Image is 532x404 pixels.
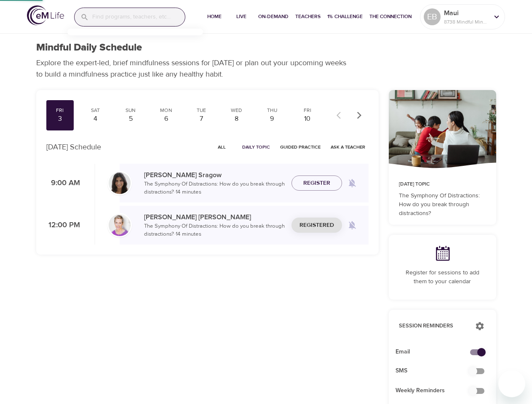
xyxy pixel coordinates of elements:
p: [DATE] Schedule [46,141,101,153]
span: Live [231,12,251,21]
img: logo [27,5,64,25]
p: The Symphony Of Distractions: How do you break through distractions? · 14 minutes [144,222,285,239]
div: 4 [85,114,106,124]
span: On-Demand [258,12,289,21]
p: Register for sessions to add them to your calendar [399,268,486,286]
span: Weekly Reminders [396,386,476,395]
button: Registered [291,218,342,233]
iframe: Button to launch messaging window [498,370,525,397]
span: Home [204,12,225,21]
button: Guided Practice [277,141,324,154]
span: Ask a Teacher [331,143,365,151]
button: Daily Topic [239,141,273,154]
span: The Connection [369,12,412,21]
div: 9 [262,114,283,124]
input: Find programs, teachers, etc... [92,8,185,26]
p: Maui [444,8,489,18]
div: 5 [120,114,141,124]
p: [PERSON_NAME] Sragow [144,170,285,180]
button: All [209,141,235,154]
p: The Symphony Of Distractions: How do you break through distractions? [399,191,486,218]
span: Remind me when a class goes live every Friday at 9:00 AM [342,173,362,193]
span: Daily Topic [242,143,270,151]
p: Session Reminders [399,322,467,330]
div: Fri [297,107,318,114]
div: Mon [155,107,176,114]
div: Tue [191,107,212,114]
p: [DATE] Topic [399,181,486,188]
button: Ask a Teacher [327,141,369,154]
span: Register [303,178,330,189]
p: 9:00 AM [46,178,80,189]
div: 8 [226,114,247,124]
div: Sat [85,107,106,114]
span: Email [396,348,476,356]
p: Explore the expert-led, brief mindfulness sessions for [DATE] or plan out your upcoming weeks to ... [36,57,352,80]
div: Thu [262,107,283,114]
span: Guided Practice [280,143,321,151]
img: kellyb.jpg [109,214,131,236]
div: EB [424,8,441,25]
p: The Symphony Of Distractions: How do you break through distractions? · 14 minutes [144,180,285,197]
div: Wed [226,107,247,114]
span: All [212,143,232,151]
span: SMS [396,367,476,375]
p: 8738 Mindful Minutes [444,18,489,26]
span: Registered [299,220,334,231]
span: 1% Challenge [327,12,363,21]
div: 7 [191,114,212,124]
div: Sun [120,107,141,114]
p: 12:00 PM [46,220,80,231]
div: 3 [50,114,71,124]
span: Teachers [295,12,321,21]
div: 10 [297,114,318,124]
span: Remind me when a class goes live every Friday at 12:00 PM [342,215,362,235]
button: Register [291,175,342,191]
h1: Mindful Daily Schedule [36,42,142,54]
img: Lara_Sragow-min.jpg [109,172,131,194]
p: [PERSON_NAME] [PERSON_NAME] [144,212,285,222]
div: 6 [155,114,176,124]
div: Fri [50,107,71,114]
